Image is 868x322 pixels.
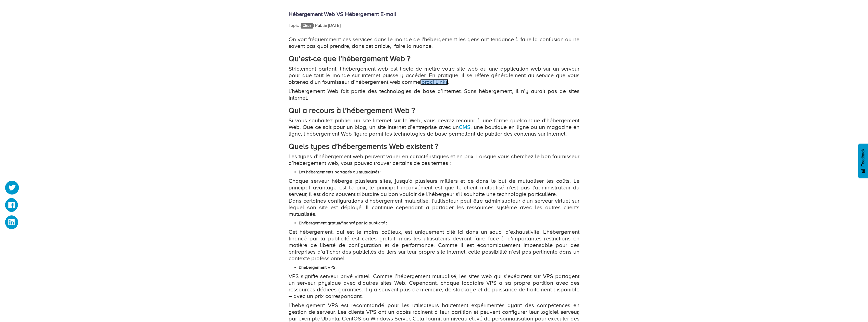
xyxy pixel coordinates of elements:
[289,229,579,262] p: Cet hébergement, qui est le moins coûteux, est uniquement cité ici dans un souci d’exhaustivité. ...
[299,170,381,174] strong: Les hébergements partagés ou mutualisés :
[861,149,865,166] span: Feedback
[289,106,415,115] strong: Qui a recours à l’hébergement Web ?
[289,273,579,300] p: VPS signifie serveur privé virtuel. Comme l’hébergement mutualisé, les sites web qui s’exécutent ...
[289,54,411,63] strong: Qu’est-ce que l’hébergement Web ?
[289,66,579,85] p: Strictement parlant, l’hébergement web est l’acte de mettre votre site web ou une application web...
[289,153,579,166] p: Les types d’hébergement web peuvent varier en caractéristiques et en prix. Lorsque vous cherchez ...
[459,124,470,130] a: CMS
[289,23,314,28] span: Topic : |
[299,221,387,225] strong: L’hébergement gratuit/financé par la publicité :
[315,23,341,28] span: Publié [DATE]
[299,265,338,270] strong: L’hébergement VPS :
[289,36,579,49] p: On voit fréquemment ces services dans le monde de l'hébergement les gens ont tendance à faire la ...
[289,88,579,101] p: L’hébergement Web fait partie des technologies de base d’Internet. Sans hébergement, il n’y aurai...
[301,23,313,28] a: Cloud
[289,142,439,151] strong: Quels types d’hébergements Web existent ?
[420,79,448,85] a: Ibraci Links
[289,178,579,217] p: Chaque serveur héberge plusieurs sites, jusqu'à plusieurs milliers et ce dans le but de mutualise...
[858,144,868,178] button: Feedback - Afficher l’enquête
[289,117,579,137] p: Si vous souhaitez publier un site Internet sur le Web, vous devrez recourir à une forme quelconqu...
[289,11,579,17] h4: Hébergement Web VS Hébergement E-mail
